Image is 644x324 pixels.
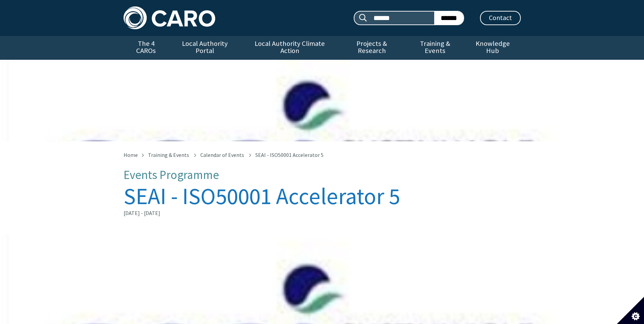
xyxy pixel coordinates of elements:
[241,36,338,60] a: Local Authority Climate Action
[124,184,521,209] h1: SEAI - ISO50001 Accelerator 5
[465,36,520,60] a: Knowledge Hub
[124,168,521,182] p: Events Programme
[405,36,465,60] a: Training & Events
[480,11,521,25] a: Contact
[169,36,241,60] a: Local Authority Portal
[255,151,324,158] span: SEAI - ISO50001 Accelerator 5
[124,151,138,158] a: Home
[124,209,521,218] p: [DATE] - [DATE]
[148,151,189,158] a: Training & Events
[200,151,244,158] a: Calendar of Events
[338,36,405,60] a: Projects & Research
[124,6,215,29] img: Caro logo
[124,36,169,60] a: The 4 CAROs
[617,297,644,324] button: Set cookie preferences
